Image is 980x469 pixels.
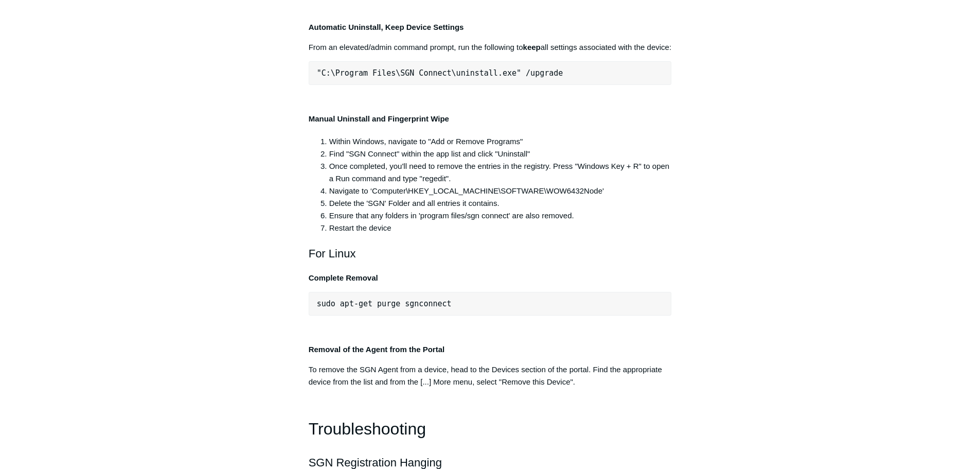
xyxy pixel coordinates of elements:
[309,23,464,31] strong: Automatic Uninstall, Keep Device Settings
[329,160,672,185] li: Once completed, you'll need to remove the entries in the registry. Press "Windows Key + R" to ope...
[309,114,449,123] strong: Manual Uninstall and Fingerprint Wipe
[309,292,672,316] pre: sudo apt-get purge sgnconnect
[329,135,672,148] li: Within Windows, navigate to "Add or Remove Programs"
[309,43,671,51] span: From an elevated/admin command prompt, run the following to all settings associated with the device:
[329,222,672,234] li: Restart the device
[309,245,672,263] h2: For Linux
[309,365,662,386] span: To remove the SGN Agent from a device, head to the Devices section of the portal. Find the approp...
[309,416,672,442] h1: Troubleshooting
[329,210,672,222] li: Ensure that any folders in 'program files/sgn connect' are also removed.
[329,185,672,197] li: Navigate to ‘Computer\HKEY_LOCAL_MACHINE\SOFTWARE\WOW6432Node'
[523,43,541,51] strong: keep
[309,345,444,354] strong: Removal of the Agent from the Portal
[329,148,672,160] li: Find "SGN Connect" within the app list and click "Uninstall"
[329,197,672,210] li: Delete the 'SGN' Folder and all entries it contains.
[309,273,378,282] strong: Complete Removal
[317,68,563,78] span: "C:\Program Files\SGN Connect\uninstall.exe" /upgrade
